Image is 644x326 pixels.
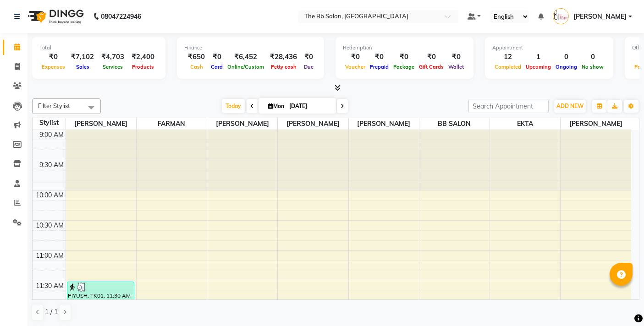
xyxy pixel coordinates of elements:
span: Today [222,99,245,113]
div: 12 [492,52,523,62]
div: 0 [553,52,579,62]
span: Sales [74,64,92,70]
img: Ujjwal Bisht [553,8,569,24]
div: ₹0 [209,52,225,62]
div: 11:30 AM [34,281,66,291]
span: Mon [266,103,286,109]
span: Completed [492,64,523,70]
div: 9:30 AM [38,160,66,170]
span: Cash [188,64,205,70]
span: [PERSON_NAME] [349,118,419,130]
div: 11:00 AM [34,251,66,261]
span: Wallet [446,64,466,70]
iframe: chat widget [605,289,635,317]
span: Voucher [343,64,368,70]
span: Filter Stylist [38,102,70,109]
div: 9:00 AM [38,130,66,140]
input: 2025-09-01 [286,99,332,113]
b: 08047224946 [101,4,141,29]
div: ₹4,703 [98,52,128,62]
span: Online/Custom [225,64,266,70]
div: Appointment [492,44,606,52]
span: Prepaid [368,64,391,70]
div: ₹7,102 [67,52,98,62]
div: ₹0 [368,52,391,62]
span: FARMAN [137,118,207,130]
div: Redemption [343,44,466,52]
span: Upcoming [523,64,553,70]
div: ₹28,436 [266,52,301,62]
span: [PERSON_NAME] [207,118,277,130]
span: Expenses [39,64,67,70]
span: [PERSON_NAME] [66,118,136,130]
div: ₹6,452 [225,52,266,62]
div: Stylist [33,118,66,128]
span: Petty cash [269,64,299,70]
img: logo [23,4,86,29]
div: ₹0 [39,52,67,62]
span: [PERSON_NAME] [278,118,348,130]
span: [PERSON_NAME] [573,12,627,22]
div: 1 [523,52,553,62]
div: ₹0 [343,52,368,62]
div: ₹0 [391,52,417,62]
span: 1 / 1 [45,307,58,317]
button: ADD NEW [554,100,586,113]
input: Search Appointment [468,99,549,113]
div: ₹0 [446,52,466,62]
span: [PERSON_NAME] [561,118,631,130]
div: PIYUSH, TK01, 11:30 AM-12:00 PM, HAIRCUT [DEMOGRAPHIC_DATA] [67,282,134,311]
span: Due [302,64,316,70]
div: Finance [184,44,317,52]
div: 10:30 AM [34,221,66,230]
span: ADD NEW [556,103,583,109]
span: EKTA [490,118,560,130]
div: ₹650 [184,52,209,62]
span: Products [130,64,156,70]
span: Package [391,64,417,70]
div: 10:00 AM [34,190,66,200]
div: ₹0 [301,52,317,62]
div: ₹2,400 [128,52,158,62]
span: Ongoing [553,64,579,70]
span: Gift Cards [417,64,446,70]
span: No show [579,64,606,70]
div: Total [39,44,158,52]
span: Card [209,64,225,70]
div: ₹0 [417,52,446,62]
div: 0 [579,52,606,62]
span: Services [100,64,125,70]
span: BB SALON [419,118,490,130]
